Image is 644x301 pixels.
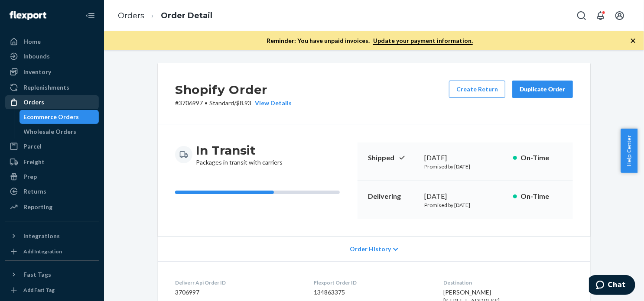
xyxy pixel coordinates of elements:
button: Integrations [5,229,99,243]
h2: Shopify Order [175,81,292,99]
a: Inventory [5,65,99,79]
dt: Flexport Order ID [314,279,429,286]
a: Reporting [5,200,99,214]
dt: Deliverr Api Order ID [175,279,300,286]
div: Home [23,37,41,46]
div: Fast Tags [23,270,51,279]
dd: 3706997 [175,288,300,297]
ol: breadcrumbs [111,3,219,29]
button: Open account menu [611,7,628,24]
span: Standard [209,99,234,107]
button: Open Search Box [573,7,590,24]
h3: In Transit [196,142,283,158]
a: Order Detail [161,11,212,20]
p: Reminder: You have unpaid invoices. [267,36,473,45]
div: [DATE] [424,191,506,201]
a: Parcel [5,139,99,153]
div: Integrations [23,232,60,240]
div: Add Integration [23,248,62,255]
p: On-Time [520,191,563,201]
a: Home [5,35,99,49]
div: Reporting [23,203,52,211]
div: Prep [23,172,37,181]
div: Orders [23,98,44,107]
a: Replenishments [5,81,99,94]
p: Promised by [DATE] [424,163,506,170]
dt: Destination [444,279,573,286]
a: Update your payment information. [373,37,473,45]
iframe: Opens a widget where you can chat to one of our agents [589,275,635,297]
div: Ecommerce Orders [24,113,79,121]
div: Replenishments [23,83,69,92]
p: Shipped [368,153,417,163]
button: Duplicate Order [512,81,573,98]
div: Wholesale Orders [24,127,77,136]
a: Orders [5,95,99,109]
a: Returns [5,184,99,198]
span: Order History [350,245,391,253]
a: Freight [5,155,99,169]
a: Add Integration [5,246,99,257]
div: Packages in transit with carriers [196,142,283,167]
button: Create Return [449,81,505,98]
a: Ecommerce Orders [20,110,99,124]
div: Duplicate Order [520,85,566,94]
div: Inbounds [23,52,50,61]
a: Orders [118,11,144,20]
span: • [205,99,208,107]
div: Returns [23,187,46,196]
div: Inventory [23,68,51,76]
div: Freight [23,158,45,166]
div: [DATE] [424,153,506,163]
a: Add Fast Tag [5,285,99,295]
button: Open notifications [592,7,609,24]
button: View Details [251,99,292,107]
p: Delivering [368,191,417,201]
button: Fast Tags [5,268,99,282]
button: Close Navigation [81,7,99,24]
div: Parcel [23,142,42,151]
a: Wholesale Orders [20,125,99,139]
button: Help Center [621,129,637,173]
p: # 3706997 / $8.93 [175,99,292,107]
p: On-Time [520,153,563,163]
a: Prep [5,170,99,184]
dd: 134863375 [314,288,429,297]
div: Add Fast Tag [23,286,55,294]
p: Promised by [DATE] [424,201,506,209]
img: Flexport logo [10,11,46,20]
a: Inbounds [5,49,99,63]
